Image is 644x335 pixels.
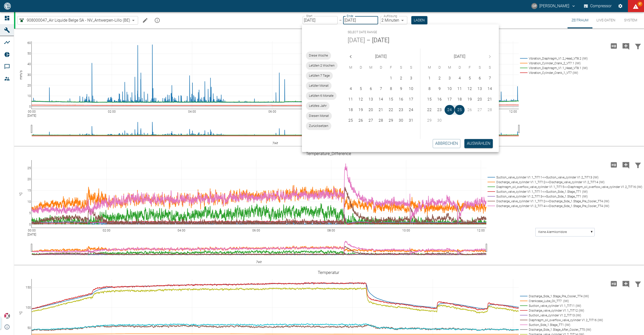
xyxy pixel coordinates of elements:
span: Freitag [465,63,474,73]
span: Montag [346,63,355,73]
span: 908000047_Air Liquide Belge SA - NV_Antwerpen-Lillo (BE) [27,17,130,23]
button: 3 [406,73,416,83]
button: 14 [485,84,495,94]
button: mission info [152,15,162,25]
button: Auswählen [464,139,493,148]
div: Letztes Jahr [306,102,330,110]
div: 2 Minuten [380,16,407,24]
div: Letzten 7 Tage [306,72,333,80]
button: [DATE] [348,36,365,44]
button: 20 [475,94,485,104]
button: 4 [346,84,356,94]
span: Montag [425,63,434,73]
button: 16 [396,94,406,104]
button: Machine bearbeiten [140,15,150,25]
button: Compressor [583,2,613,11]
span: Donnerstag [376,63,385,73]
span: Letzter Monat [306,83,332,88]
button: 24 [406,105,416,115]
div: Diese Woche [306,52,331,60]
button: 10 [406,84,416,94]
button: 27 [366,115,376,125]
span: Samstag [475,63,484,73]
button: 7 [485,73,495,83]
span: Letzten 2 Wochen [306,63,338,68]
button: 15 [424,94,434,104]
button: 17 [445,94,455,104]
span: Select date range [348,28,377,36]
button: 25 [455,105,465,115]
span: Diese Woche [306,53,331,58]
button: 13 [366,94,376,104]
span: Hohe Auflösung [608,43,620,48]
button: 28 [376,115,386,125]
span: Hohe Auflösung [608,281,620,286]
button: 6 [366,84,376,94]
button: 13 [475,84,485,94]
button: 25 [346,115,356,125]
span: Letzten 7 Tage [306,73,333,78]
text: Keine Alarmkorridore [538,230,567,234]
a: 908000047_Air Liquide Belge SA - NV_Antwerpen-Lillo (BE) [19,17,130,23]
button: 8 [386,84,396,94]
span: 97 [637,2,642,7]
button: 10 [445,84,455,94]
button: Kommentar hinzufügen [620,39,632,53]
button: 1 [424,73,434,83]
button: 22 [424,105,434,115]
button: christoph.palm@neuman-esser.com [531,2,577,11]
span: Samstag [396,63,406,73]
button: Kommentar hinzufügen [620,158,632,171]
div: Letzten 2 Wochen [306,62,338,70]
button: 26 [356,115,366,125]
span: Freitag [386,63,395,73]
label: Auflösung [384,14,397,18]
button: 19 [465,94,475,104]
button: 14 [376,94,386,104]
span: Mittwoch [445,63,454,73]
button: 4 [455,73,465,83]
span: Hohe Auflösung [608,162,620,167]
button: 16 [434,94,445,104]
button: 6 [475,73,485,83]
button: Laden [411,16,427,24]
button: 23 [396,105,406,115]
button: 3 [445,73,455,83]
button: 31 [406,115,416,125]
button: Abbrechen [433,139,460,148]
button: 24 [445,105,455,115]
p: – [339,17,342,23]
button: [DATE] [372,36,389,44]
span: Diesen Monat [306,113,332,118]
button: 15 [386,94,396,104]
button: 5 [465,73,475,83]
span: [DATE] [375,53,387,60]
span: [DATE] [454,53,465,60]
button: Live-Daten [592,12,619,28]
span: Dienstag [356,63,365,73]
button: 7 [376,84,386,94]
button: 9 [396,84,406,94]
span: Letztes Jahr [306,103,330,108]
button: 11 [346,94,356,104]
div: Diesen Monat [306,112,332,120]
span: Sonntag [485,63,494,73]
span: Donnerstag [455,63,464,73]
button: Daten filtern [632,39,644,53]
span: Dienstag [435,63,444,73]
button: 18 [455,94,465,104]
input: DD.MM.YYYY [303,16,338,24]
button: 12 [356,94,366,104]
button: 19 [356,105,366,115]
button: 5 [356,84,366,94]
div: Zurücksetzen [306,122,331,130]
button: 23 [434,105,445,115]
input: DD.MM.YYYY [343,16,378,24]
label: Ende [347,14,353,18]
button: Einstellungen [616,2,625,11]
button: 29 [386,115,396,125]
button: Daten filtern [632,277,644,290]
h5: – [365,36,372,44]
